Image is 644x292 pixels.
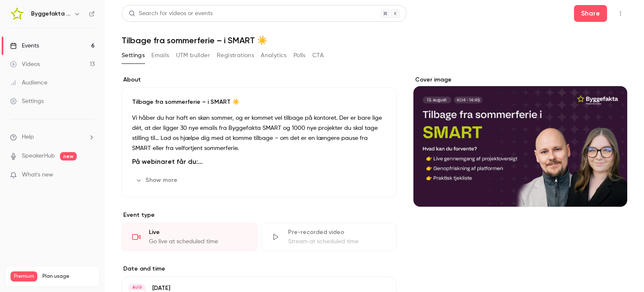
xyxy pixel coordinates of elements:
button: UTM builder [176,49,210,62]
span: Premium [10,271,37,281]
button: Analytics [261,49,287,62]
label: Cover image [413,76,627,84]
li: help-dropdown-opener [10,133,95,142]
div: Live [149,228,247,237]
img: Byggefakta | Powered by Hubexo [10,7,24,21]
section: Cover image [413,76,627,207]
h1: Tilbage fra sommerferie – i SMART ☀️ [122,35,627,45]
div: Pre-recorded video [288,228,386,237]
label: About [122,76,397,84]
button: Emails [151,49,169,62]
button: Settings [122,49,145,62]
p: Event type [122,211,397,219]
button: Polls [293,49,306,62]
span: What's new [22,171,53,179]
button: Share [574,5,607,22]
button: CTA [312,49,324,62]
span: Help [22,133,34,142]
div: AUG [130,284,145,290]
div: Stream at scheduled time [288,237,386,246]
p: Tilbage fra sommerferie – i SMART ☀️ [132,98,386,106]
h6: Byggefakta | Powered by Hubexo [31,10,70,18]
button: Show more [132,174,182,187]
iframe: Noticeable Trigger [85,171,95,179]
button: Registrations [217,49,254,62]
a: SpeakerHub [22,152,55,160]
div: Events [10,42,39,50]
label: Date and time [122,265,397,273]
div: Audience [10,79,47,87]
div: LiveGo live at scheduled time [122,223,257,251]
div: Go live at scheduled time [149,237,247,246]
span: Plan usage [42,273,94,280]
div: Pre-recorded videoStream at scheduled time [261,223,397,251]
span: new [60,152,77,160]
h2: På webinaret får du: [132,157,386,167]
div: Videos [10,60,40,68]
div: Search for videos or events [129,9,213,18]
div: Settings [10,97,44,105]
p: Vi håber du har haft en skøn sommer, og er kommet vel tilbage på kontoret. Der er bare lige dét, ... [132,113,386,153]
